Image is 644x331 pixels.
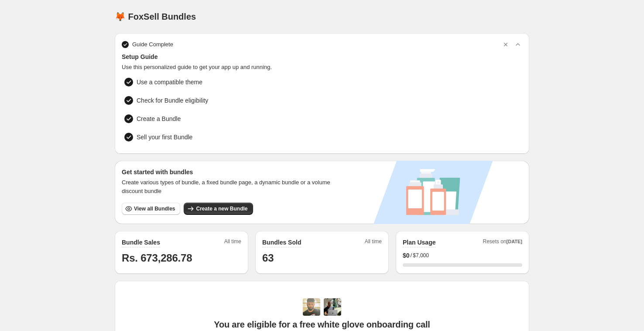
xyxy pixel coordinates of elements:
h2: Bundles Sold [262,238,301,247]
img: Adi [303,298,320,316]
span: Create various types of bundle, a fixed bundle page, a dynamic bundle or a volume discount bundle [122,178,339,196]
h1: 63 [262,251,382,265]
span: [DATE] [507,239,522,244]
span: Use a compatible theme [137,78,202,86]
span: All time [224,238,241,248]
span: Use this personalized guide to get your app up and running. [122,63,522,72]
span: All time [365,238,382,248]
span: Check for Bundle eligibility [137,96,208,105]
button: View all Bundles [122,203,180,215]
span: $7,000 [413,252,429,259]
span: Create a Bundle [137,114,181,123]
h1: 🦊 FoxSell Bundles [115,11,196,22]
h3: Get started with bundles [122,168,339,176]
span: Setup Guide [122,52,522,61]
img: Prakhar [324,298,341,316]
span: View all Bundles [134,205,175,212]
div: / [403,251,522,260]
span: Guide Complete [132,40,173,49]
span: Create a new Bundle [196,205,247,212]
span: $ 0 [403,251,410,260]
button: Create a new Bundle [184,203,253,215]
span: Sell your first Bundle [137,133,192,141]
h1: Rs. 673,286.78 [122,251,241,265]
h2: Plan Usage [403,238,435,247]
h2: Bundle Sales [122,238,160,247]
span: Resets on [483,238,523,248]
span: You are eligible for a free white glove onboarding call [214,319,430,330]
